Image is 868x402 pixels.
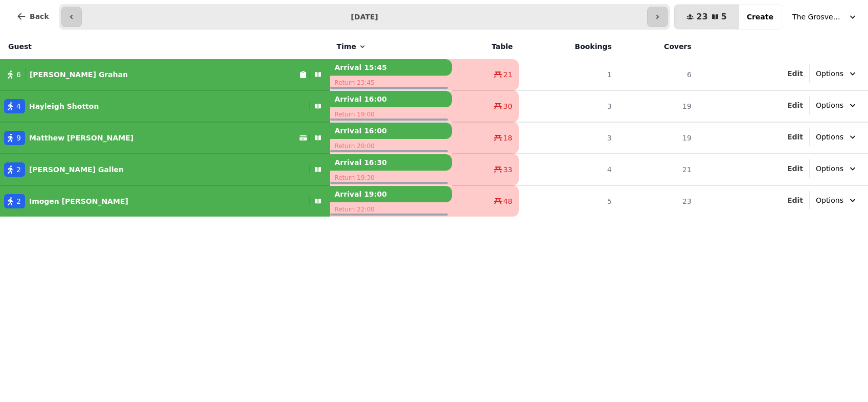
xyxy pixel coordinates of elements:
[787,197,803,204] span: Edit
[336,41,356,52] span: Time
[519,185,618,217] td: 5
[810,159,864,178] button: Options
[330,76,451,90] p: Return 23:45
[618,122,698,154] td: 19
[810,128,864,146] button: Options
[30,13,49,20] span: Back
[330,154,451,171] p: Arrival 16:30
[816,68,843,79] span: Options
[16,164,21,175] span: 2
[330,91,451,107] p: Arrival 16:00
[787,133,803,140] span: Edit
[330,171,451,185] p: Return 19:30
[618,34,698,59] th: Covers
[792,12,843,22] span: The Grosvenor
[330,107,451,122] p: Return 19:00
[618,154,698,185] td: 21
[16,69,21,80] span: 6
[503,69,512,80] span: 21
[787,100,803,110] button: Edit
[29,196,128,206] p: Imogen [PERSON_NAME]
[8,4,57,29] button: Back
[810,191,864,209] button: Options
[810,64,864,83] button: Options
[16,101,21,111] span: 4
[618,90,698,122] td: 19
[452,34,519,59] th: Table
[330,59,451,76] p: Arrival 15:45
[816,100,843,110] span: Options
[503,164,512,175] span: 33
[787,165,803,172] span: Edit
[674,5,739,29] button: 235
[503,196,512,206] span: 48
[29,101,99,111] p: Hayleigh Shotton
[16,133,21,143] span: 9
[519,122,618,154] td: 3
[747,13,773,20] span: Create
[336,41,366,52] button: Time
[787,102,803,109] span: Edit
[330,139,451,153] p: Return 20:00
[816,163,843,174] span: Options
[787,68,803,79] button: Edit
[787,70,803,77] span: Edit
[787,132,803,142] button: Edit
[519,59,618,91] td: 1
[503,101,512,111] span: 30
[787,163,803,174] button: Edit
[30,69,128,80] p: [PERSON_NAME] Grahan
[816,132,843,142] span: Options
[330,186,451,202] p: Arrival 19:00
[721,13,727,21] span: 5
[786,8,864,26] button: The Grosvenor
[810,96,864,114] button: Options
[519,154,618,185] td: 4
[618,185,698,217] td: 23
[330,123,451,139] p: Arrival 16:00
[29,164,124,175] p: [PERSON_NAME] Gallen
[696,13,707,21] span: 23
[29,133,133,143] p: Matthew [PERSON_NAME]
[618,59,698,91] td: 6
[16,196,21,206] span: 2
[519,90,618,122] td: 3
[816,195,843,205] span: Options
[330,202,451,217] p: Return 22:00
[519,34,618,59] th: Bookings
[739,5,782,29] button: Create
[787,195,803,205] button: Edit
[503,133,512,143] span: 18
